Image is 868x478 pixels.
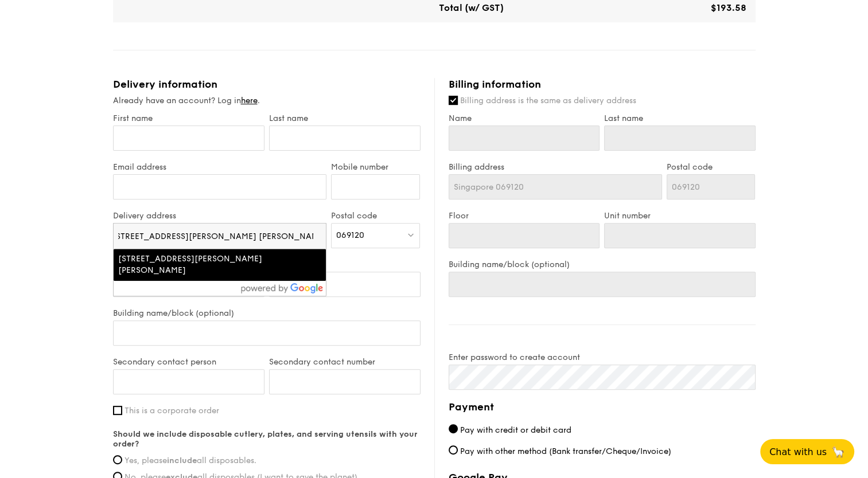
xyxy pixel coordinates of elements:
strong: Should we include disposable cutlery, plates, and serving utensils with your order? [113,429,418,449]
label: First name [113,113,264,123]
label: Email address [113,162,327,172]
label: Last name [269,113,421,123]
label: Billing address [449,162,662,172]
label: Building name/block (optional) [113,308,421,318]
span: 🦙 [831,445,845,459]
label: Unit number [269,260,421,269]
label: Postal code [667,162,756,172]
label: Postal code [331,211,420,221]
button: Chat with us🦙 [760,439,854,464]
span: 069120 [336,230,364,240]
span: Total (w/ GST) [439,2,504,13]
label: Name [449,113,600,123]
h4: Payment [449,399,756,415]
input: Pay with other method (Bank transfer/Cheque/Invoice) [449,445,458,455]
span: Yes, please all disposables. [124,456,256,465]
input: Pay with credit or debit card [449,424,458,433]
label: Floor [449,211,600,221]
span: Delivery information [113,78,217,91]
label: Mobile number [331,162,420,172]
label: Unit number [604,211,756,221]
div: [STREET_ADDRESS][PERSON_NAME][PERSON_NAME] [118,253,271,276]
label: Enter password to create account [449,352,756,362]
label: Last name [604,113,756,123]
span: Billing information [449,78,541,91]
img: icon-dropdown.fa26e9f9.svg [407,230,415,239]
span: Chat with us [769,446,827,457]
label: Secondary contact number [269,357,421,367]
span: Pay with credit or debit card [460,425,571,435]
span: Pay with other method (Bank transfer/Cheque/Invoice) [460,446,671,456]
label: Delivery address [113,211,327,221]
span: Billing address is the same as delivery address [460,96,636,105]
input: This is a corporate order [113,406,122,415]
a: here [241,96,258,105]
img: powered-by-google.60e8a832.png [241,283,324,293]
div: Already have an account? Log in . [113,95,421,107]
strong: include [167,456,197,465]
label: Building name/block (optional) [449,260,756,269]
label: Secondary contact person [113,357,264,367]
input: Billing address is the same as delivery address [449,96,458,105]
span: $193.58 [711,2,746,13]
span: This is a corporate order [124,406,219,416]
input: Yes, pleaseincludeall disposables. [113,455,122,464]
